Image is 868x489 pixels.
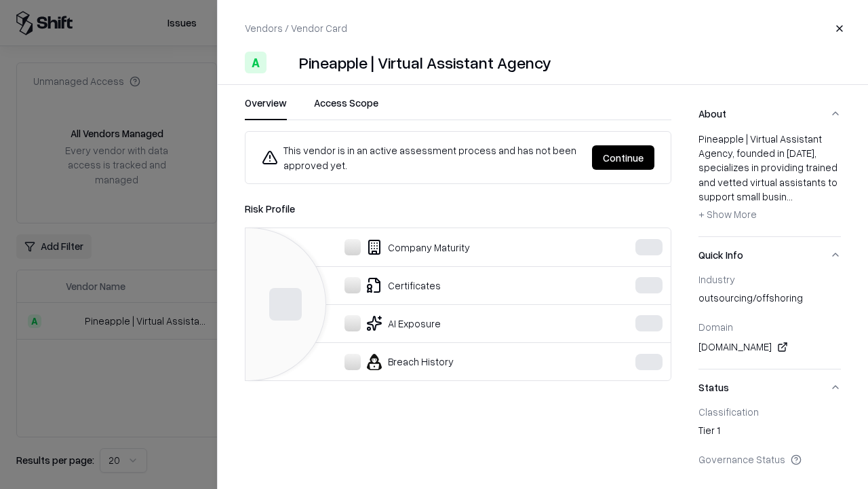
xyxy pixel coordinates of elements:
button: Quick Info [698,237,841,273]
div: Company Maturity [256,239,594,255]
div: Quick Info [698,273,841,369]
div: Pineapple | Virtual Assistant Agency [299,52,551,73]
div: Pineapple | Virtual Assistant Agency, founded in [DATE], specializes in providing trained and vet... [698,132,841,225]
button: Overview [245,96,287,120]
button: Continue [592,145,654,170]
img: Pineapple | Virtual Assistant Agency [272,52,294,73]
div: Classification [698,405,841,418]
div: Tier 1 [698,423,841,442]
div: outsourcing/offshoring [698,291,841,310]
div: A [245,52,267,73]
div: [DOMAIN_NAME] [698,339,841,355]
div: Industry [698,273,841,285]
button: About [698,96,841,132]
div: Certificates [256,277,594,293]
div: Risk Profile [245,200,671,217]
p: Vendors / Vendor Card [245,21,347,35]
button: + Show More [698,204,757,225]
div: This vendor is in an active assessment process and has not been approved yet. [262,143,581,173]
button: Status [698,369,841,405]
div: Domain [698,321,841,333]
span: + Show More [698,208,757,220]
button: Access Scope [314,96,378,120]
span: ... [787,190,793,202]
div: AI Exposure [256,315,594,331]
div: Governance Status [698,453,841,465]
div: Breach History [256,354,594,370]
div: About [698,132,841,236]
